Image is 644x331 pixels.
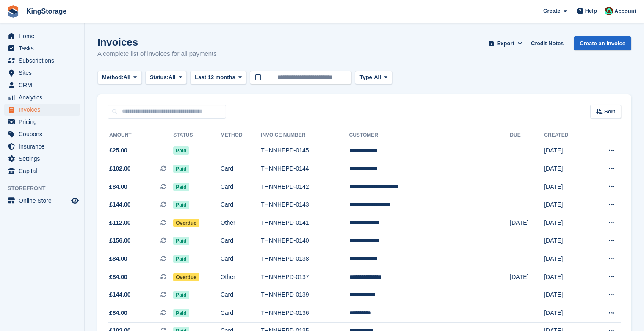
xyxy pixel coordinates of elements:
span: Pricing [19,116,69,128]
a: menu [4,42,80,54]
td: Card [221,286,261,304]
span: Paid [173,201,189,209]
span: Sites [19,67,69,79]
td: [DATE] [544,250,589,268]
span: Capital [19,165,69,177]
td: [DATE] [544,160,589,178]
td: Other [221,268,261,286]
span: Overdue [173,219,199,227]
span: Coupons [19,128,69,140]
td: THNNHEPD-0137 [261,268,349,286]
a: menu [4,55,80,66]
span: Settings [19,153,69,165]
td: Other [221,214,261,232]
td: THNNHEPD-0138 [261,250,349,268]
span: £156.00 [109,236,131,245]
span: £25.00 [109,146,127,155]
span: Storefront [8,184,84,193]
span: All [124,73,131,82]
span: £84.00 [109,254,127,263]
td: Card [221,304,261,323]
span: Sort [604,108,615,116]
button: Method: All [97,71,142,85]
td: [DATE] [544,232,589,250]
td: [DATE] [544,178,589,196]
a: menu [4,141,80,152]
span: Tasks [19,42,69,54]
a: menu [4,153,80,165]
img: John King [605,7,613,15]
td: [DATE] [510,214,544,232]
td: Card [221,196,261,214]
td: THNNHEPD-0139 [261,286,349,304]
span: Subscriptions [19,55,69,66]
span: £112.00 [109,218,131,227]
span: £102.00 [109,164,131,173]
span: CRM [19,79,69,91]
span: Type: [359,73,374,82]
span: Paid [173,183,189,191]
span: £144.00 [109,290,131,299]
a: menu [4,195,80,207]
td: THNNHEPD-0144 [261,160,349,178]
button: Export [487,36,524,50]
td: THNNHEPD-0140 [261,232,349,250]
td: [DATE] [544,196,589,214]
span: Paid [173,237,189,245]
a: menu [4,67,80,79]
td: THNNHEPD-0141 [261,214,349,232]
td: [DATE] [544,286,589,304]
a: menu [4,128,80,140]
a: menu [4,165,80,177]
th: Amount [108,129,173,142]
a: KingStorage [23,4,70,18]
th: Status [173,129,220,142]
td: [DATE] [544,268,589,286]
span: Paid [173,165,189,173]
span: Insurance [19,141,69,152]
a: Preview store [70,196,80,206]
td: Card [221,232,261,250]
th: Due [510,129,544,142]
span: Analytics [19,91,69,103]
a: menu [4,91,80,103]
td: THNNHEPD-0136 [261,304,349,323]
span: Paid [173,309,189,317]
td: THNNHEPD-0142 [261,178,349,196]
button: Status: All [145,71,187,85]
td: Card [221,160,261,178]
span: Overdue [173,273,199,281]
td: Card [221,178,261,196]
span: Help [585,7,597,15]
span: Invoices [19,104,69,116]
span: Home [19,30,69,42]
button: Type: All [355,71,392,85]
span: Export [497,39,514,48]
a: Credit Notes [528,36,567,50]
a: menu [4,104,80,116]
td: [DATE] [544,214,589,232]
a: menu [4,116,80,128]
span: £144.00 [109,200,131,209]
td: [DATE] [510,268,544,286]
p: A complete list of invoices for all payments [97,49,217,59]
span: Online Store [19,195,69,207]
span: Last 12 months [195,73,235,82]
td: [DATE] [544,304,589,323]
h1: Invoices [97,36,217,48]
span: All [169,73,176,82]
th: Method [221,129,261,142]
th: Invoice Number [261,129,349,142]
th: Customer [349,129,510,142]
td: Card [221,250,261,268]
button: Last 12 months [190,71,246,85]
img: stora-icon-8386f47178a22dfd0bd8f6a31ec36ba5ce8667c1dd55bd0f319d3a0aa187defe.svg [7,5,19,18]
td: [DATE] [544,142,589,160]
td: THNNHEPD-0145 [261,142,349,160]
a: menu [4,79,80,91]
span: Account [614,7,636,16]
th: Created [544,129,589,142]
span: Paid [173,255,189,263]
span: £84.00 [109,182,127,191]
a: menu [4,30,80,42]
